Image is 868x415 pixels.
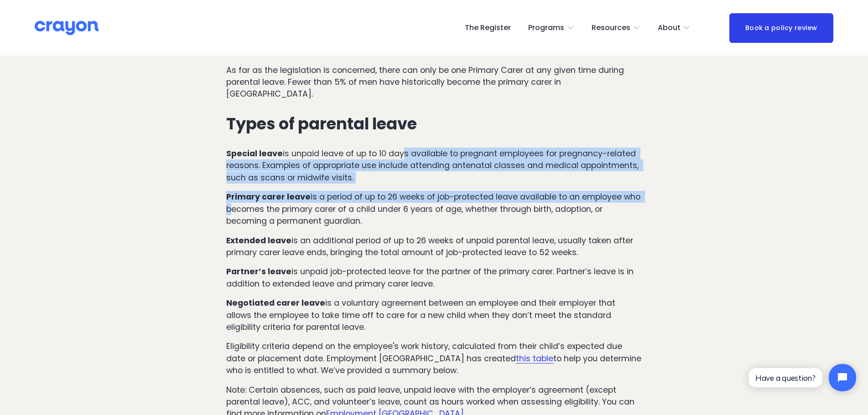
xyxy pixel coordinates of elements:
[528,20,574,35] a: folder dropdown
[226,113,417,135] strong: Types of parental leave
[528,21,564,35] span: Programs
[516,353,553,364] a: this table
[729,13,833,43] a: Book a policy review
[658,21,681,35] span: About
[465,20,511,35] a: The Register
[226,297,641,333] p: is a voluntary agreement between an employee and their employer that allows the employee to take ...
[226,191,311,202] strong: Primary carer leave
[741,356,864,399] iframe: Tidio Chat
[226,148,283,159] strong: Special leave
[592,21,630,35] span: Resources
[226,235,641,259] p: is an additional period of up to 26 weeks of unpaid parental leave, usually taken after primary c...
[226,235,291,246] strong: Extended leave
[658,20,691,35] a: folder dropdown
[226,340,641,376] p: Eligibility criteria depend on the employee's work history, calculated from their child’s expecte...
[592,20,640,35] a: folder dropdown
[226,64,641,100] p: As far as the legislation is concerned, there can only be one Primary Carer at any given time dur...
[226,191,641,227] p: is a period of up to 26 weeks of job-protected leave available to an employee who becomes the pri...
[226,266,291,277] strong: Partner’s leave
[226,148,641,184] p: is unpaid leave of up to 10 days available to pregnant employees for pregnancy-related reasons. E...
[226,297,325,308] strong: Negotiated carer leave
[226,266,641,290] p: is unpaid job-protected leave for the partner of the primary carer. Partner’s leave is in additio...
[35,20,99,36] img: Crayon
